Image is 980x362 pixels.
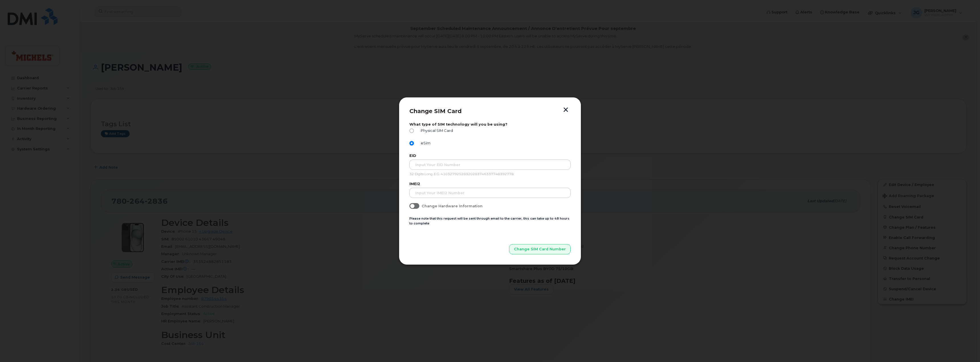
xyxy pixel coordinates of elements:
input: Change Hardware Information [409,203,414,208]
label: EID [409,154,571,158]
span: Change Hardware Information [422,204,483,208]
input: Input Your EID Number [409,159,571,170]
span: Change SIM Card Number [514,246,566,252]
input: Input your IMEI2 Number [409,188,571,198]
span: Change SIM Card [409,108,462,114]
small: Please note that this request will be sent through email to the carrier, this can take up to 48 h... [409,216,569,225]
input: Physical SIM Card [409,128,414,133]
span: Physical SIM Card [418,128,453,133]
input: eSim [409,141,414,146]
button: Change SIM Card Number [509,244,571,254]
span: eSim [418,141,430,145]
label: IMEI2 [409,182,571,186]
label: What type of SIM technology will you be using? [409,122,571,126]
p: 32 Digits Long, E.G. 41032792528320283746337748392778 [409,172,571,177]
